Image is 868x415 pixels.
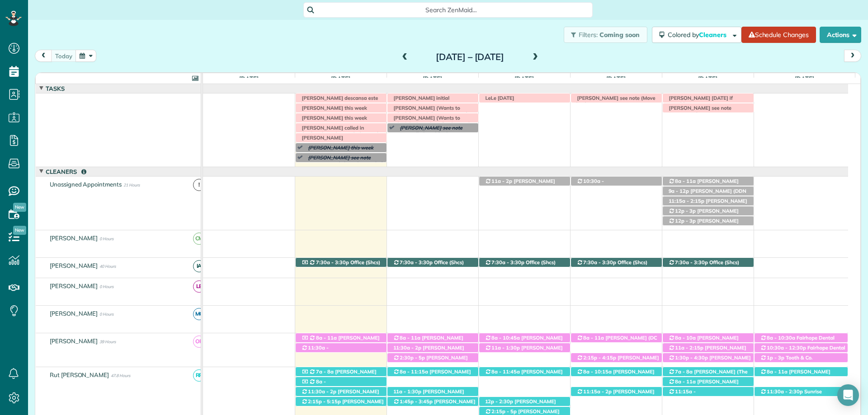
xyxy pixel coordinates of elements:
span: 7a - 8a [675,368,693,375]
div: 11940 [US_STATE] 181 - Fairhope, AL, 36532 [296,258,387,267]
span: Office (Shcs) ([PHONE_NUMBER]) [485,259,556,272]
span: [PERSON_NAME] (DDN Renovations LLC) ([PHONE_NUMBER]) [668,198,747,217]
div: [STREET_ADDRESS] [755,333,848,343]
span: 11:15a - 2:15p [668,388,696,401]
div: [STREET_ADDRESS] [479,177,570,186]
div: [STREET_ADDRESS] [296,343,387,353]
span: 11a - 2p [491,178,513,184]
span: [PERSON_NAME] ([PHONE_NUMBER]) [576,368,655,381]
div: [STREET_ADDRESS] [663,367,754,377]
span: 39 Hours [99,339,116,344]
span: Fairhope Dental Associates ([PHONE_NUMBER]) [760,335,836,347]
span: [PERSON_NAME] ([PHONE_NUMBER]) [393,368,471,381]
span: [PERSON_NAME] [PHONE_NUMBER]) see note (Wants to know availability to schedule an initial cleaning ) [297,135,373,160]
span: [PERSON_NAME] ([PHONE_NUMBER]) [576,354,659,367]
div: [STREET_ADDRESS] [387,387,478,396]
div: 11940 [US_STATE] 181 - Fairhope, AL, 36532 [663,258,754,267]
span: [PERSON_NAME] ([PHONE_NUMBER]) [485,345,563,357]
div: [STREET_ADDRESS][PERSON_NAME] [755,387,848,396]
span: 11:30a - 2p [393,345,422,351]
span: 21 Hours [123,182,140,187]
span: Tooth & Co. ([PHONE_NUMBER]) [760,354,813,367]
span: 0 Hours [99,236,113,241]
div: [STREET_ADDRESS] [296,367,387,377]
span: 10:30a - 12:30p [766,345,806,351]
div: [STREET_ADDRESS] [571,367,662,377]
div: [STREET_ADDRESS][PERSON_NAME] [479,343,570,353]
div: [STREET_ADDRESS] [571,333,662,343]
span: [PERSON_NAME] ([PHONE_NUMBER]) [393,398,476,411]
span: Colored by [668,31,730,39]
span: [DATE] [421,75,444,82]
span: 8a - 10a [675,335,696,341]
span: [PERSON_NAME] ([PHONE_NUMBER]) [485,398,556,411]
span: [PERSON_NAME] see note (Turnaround [DATE] @ 122 Worchester) [665,105,732,124]
span: 8a - 11a [675,178,696,184]
button: prev [35,50,52,62]
span: [PERSON_NAME] this week [297,105,368,111]
div: [STREET_ADDRESS] [755,353,848,363]
span: [PERSON_NAME] ([PHONE_NUMBER]) [576,184,633,197]
span: 0 Hours [99,284,113,289]
span: 8a - 10:15a [583,368,612,375]
span: [PERSON_NAME] see note (Cancelled until further notice, will reach back out when she is in town) [396,125,473,150]
span: 2:15p - 4:15p [583,354,617,361]
span: [PERSON_NAME] called in (husband got detained. she needs to get his car [DATE]. she was told to w... [297,125,382,157]
span: [PERSON_NAME] [48,282,100,289]
span: 8a - 11a [399,335,421,341]
span: [PERSON_NAME] ([PHONE_NUMBER]) [301,385,361,397]
span: 7:30a - 3:30p [675,259,708,266]
span: [DATE] [696,75,719,82]
span: OP [193,336,205,348]
span: 12p - 3p [675,218,696,224]
div: [STREET_ADDRESS] [296,333,387,343]
span: IA [193,260,205,272]
span: Fairhope Dental Associates ([PHONE_NUMBER]) [760,345,845,357]
span: [DATE] [237,75,260,82]
span: Office (Shcs) ([PHONE_NUMBER]) [393,259,464,272]
span: 0 Hours [99,312,113,317]
span: [PERSON_NAME] (DDN Renovations LLC) ([PHONE_NUMBER]) [668,188,746,207]
div: [STREET_ADDRESS] [296,377,387,387]
div: [STREET_ADDRESS] [663,343,754,353]
div: Open Intercom Messenger [837,384,859,406]
button: today [51,50,76,62]
span: [PERSON_NAME] ([PHONE_NUMBER]) [485,178,555,191]
span: 8a - 11:30a [301,378,326,391]
span: [PERSON_NAME] ([PHONE_NUMBER]) [668,178,739,191]
div: [STREET_ADDRESS] [571,387,662,396]
span: [PERSON_NAME] ([PHONE_NUMBER]) [301,351,358,364]
div: [STREET_ADDRESS][PERSON_NAME] [755,343,848,353]
span: New [13,203,26,212]
div: [STREET_ADDRESS] [479,333,570,343]
span: [PERSON_NAME] ([PHONE_NUMBER]) [393,388,464,401]
span: 7a - 8a [316,368,334,375]
span: [PERSON_NAME] ([PHONE_NUMBER]) [760,368,830,381]
h2: [DATE] – [DATE] [414,52,527,62]
span: [PERSON_NAME] (Wants to schedule deep clean for the week of [DATE], prefers afternoon) [389,115,471,134]
div: 11940 [US_STATE] 181 - Fairhope, AL, 36532 [479,258,570,267]
span: [PERSON_NAME] ([PHONE_NUMBER]) [668,335,739,347]
span: 1:30p - 4:30p [675,354,708,361]
span: 40 Hours [99,264,116,269]
div: [STREET_ADDRESS] [663,177,754,186]
span: Cleaners [44,168,88,175]
span: CM [193,233,205,245]
span: [PERSON_NAME] ([PHONE_NUMBER]) [301,368,377,381]
div: [STREET_ADDRESS] [663,216,754,226]
span: 10:30a - 1:30p [576,178,604,191]
div: [STREET_ADDRESS] [663,187,754,196]
span: 8a - 11a [583,335,604,341]
span: [DATE] [604,75,627,82]
span: [PERSON_NAME] (DC LAWN) ([PHONE_NUMBER], [PHONE_NUMBER]) [668,354,751,374]
span: 8a - 10:45a [491,335,520,341]
span: [PERSON_NAME] descansa este lunes [297,95,378,107]
span: 8a - 10:30a [766,335,796,341]
span: LeLe [DATE] [481,95,515,101]
span: [PERSON_NAME] (Wants to schedule initial clean ASAP with a biweekly recurring, prefers mornings) [389,105,474,131]
span: [PERSON_NAME] (The Verandas) [668,368,748,381]
span: 11:30a - 2:30p [766,388,803,395]
span: [PERSON_NAME] ([PHONE_NUMBER]) [668,395,725,407]
span: RP [193,369,205,382]
div: [STREET_ADDRESS] [479,367,570,377]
